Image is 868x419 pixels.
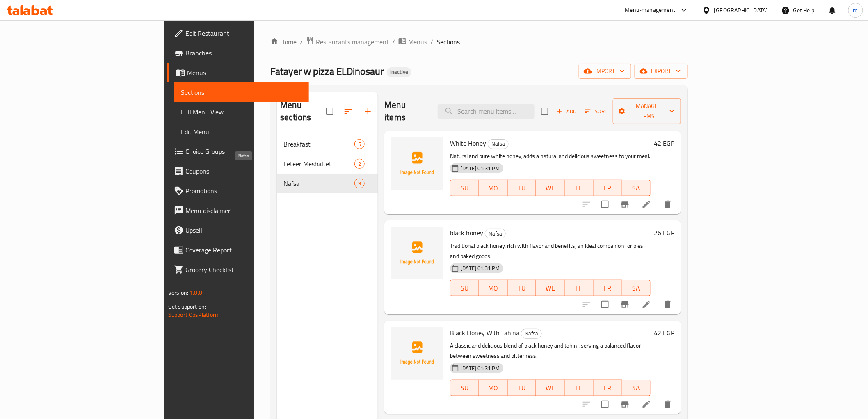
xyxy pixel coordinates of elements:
[454,282,476,294] span: SU
[185,225,302,235] span: Upsell
[536,380,565,396] button: WE
[384,99,428,124] h2: Menu items
[321,103,338,120] span: Select all sections
[615,295,635,314] button: Branch-specific-item
[596,196,614,213] span: Select to update
[539,382,562,394] span: WE
[450,227,483,239] span: black honey
[283,139,354,149] span: Breakfast
[168,287,188,298] span: Version:
[622,180,651,196] button: SA
[536,180,565,196] button: WE
[488,139,508,149] span: Nafsa
[622,280,651,296] button: SA
[185,48,302,58] span: Branches
[185,265,302,275] span: Grocery Checklist
[565,380,594,396] button: TH
[167,181,309,201] a: Promotions
[568,182,590,194] span: TH
[387,67,411,77] div: Inactive
[438,104,535,119] input: search
[167,220,309,240] a: Upsell
[277,131,378,197] nav: Menu sections
[714,6,768,15] div: [GEOGRAPHIC_DATA]
[597,182,619,194] span: FR
[185,147,302,156] span: Choice Groups
[185,166,302,176] span: Coupons
[622,380,651,396] button: SA
[358,101,378,121] button: Add section
[354,179,365,188] div: items
[185,206,302,215] span: Menu disclaimer
[565,180,594,196] button: TH
[190,287,202,298] span: 1.0.0
[185,186,302,196] span: Promotions
[185,28,302,38] span: Edit Restaurant
[450,327,519,339] span: Black Honey With Tahina
[658,295,678,314] button: delete
[167,23,309,43] a: Edit Restaurant
[174,102,309,122] a: Full Menu View
[454,182,476,194] span: SU
[167,142,309,161] a: Choice Groups
[181,107,302,117] span: Full Menu View
[539,182,562,194] span: WE
[594,280,622,296] button: FR
[450,280,479,296] button: SU
[306,37,389,47] a: Restaurants management
[642,199,651,209] a: Edit menu item
[479,180,508,196] button: MO
[316,37,389,47] span: Restaurants management
[521,329,541,338] span: Nafsa
[654,137,674,149] h6: 42 EGP
[625,282,647,294] span: SA
[283,159,354,169] span: Feteer Meshaltet
[283,179,354,188] span: Nafsa
[615,394,635,414] button: Branch-specific-item
[485,229,505,238] span: Nafsa
[277,154,378,174] div: Feteer Meshaltet2
[185,245,302,255] span: Coverage Report
[457,364,503,372] span: [DATE] 01:31 PM
[354,159,365,169] div: items
[619,101,674,121] span: Manage items
[508,380,537,396] button: TU
[508,280,537,296] button: TU
[511,182,533,194] span: TU
[635,64,688,79] button: export
[658,394,678,414] button: delete
[168,309,220,320] a: Support.OpsPlatform
[568,382,590,394] span: TH
[270,37,688,47] nav: breadcrumb
[594,180,622,196] button: FR
[485,229,506,238] div: Nafsa
[450,380,479,396] button: SU
[536,280,565,296] button: WE
[450,151,651,161] p: Natural and pure white honey, adds a natural and delicious sweetness to your meal.
[580,105,613,118] span: Sort items
[450,341,651,361] p: A classic and delicious blend of black honey and tahini, serving a balanced flavor between sweetn...
[615,195,635,214] button: Branch-specific-item
[168,301,206,312] span: Get support on:
[167,161,309,181] a: Coupons
[181,87,302,97] span: Sections
[585,107,608,116] span: Sort
[488,139,509,149] div: Nafsa
[277,134,378,154] div: Breakfast5
[553,105,580,118] button: Add
[391,227,443,279] img: black honey
[408,37,427,47] span: Menus
[457,165,503,172] span: [DATE] 01:31 PM
[450,241,651,261] p: Traditional black honey, rich with flavor and benefits, an ideal companion for pies and baked goods.
[658,195,678,214] button: delete
[539,282,562,294] span: WE
[625,182,647,194] span: SA
[536,103,553,120] span: Select section
[596,296,614,313] span: Select to update
[553,105,580,118] span: Add item
[642,300,651,309] a: Edit menu item
[457,264,503,272] span: [DATE] 01:31 PM
[613,98,681,124] button: Manage items
[391,327,443,380] img: Black Honey With Tahina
